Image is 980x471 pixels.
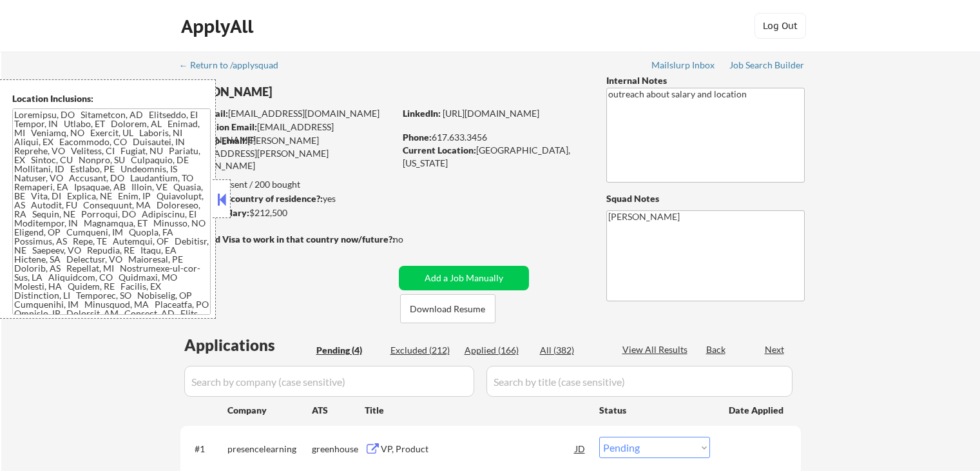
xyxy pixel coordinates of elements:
[180,84,445,100] div: [PERSON_NAME]
[403,144,585,169] div: [GEOGRAPHIC_DATA], [US_STATE]
[729,404,785,417] div: Date Applied
[180,234,395,245] strong: Will need Visa to work in that country now/future?:
[381,443,575,456] div: VP, Product
[540,344,604,357] div: All (382)
[179,61,291,70] div: ← Return to /applysquad
[486,366,793,397] input: Search by title (case sensitive)
[399,266,529,290] button: Add a Job Manually
[606,74,805,87] div: Internal Notes
[443,108,539,119] a: [URL][DOMAIN_NAME]
[195,443,217,456] div: #1
[403,145,476,155] strong: Current Location:
[651,60,716,73] a: Mailslurp Inbox
[606,192,805,205] div: Squad Notes
[403,108,441,119] strong: LinkedIn:
[312,443,365,456] div: greenhouse
[765,343,785,356] div: Next
[179,60,291,73] a: ← Return to /applysquad
[651,61,716,70] div: Mailslurp Inbox
[184,366,474,397] input: Search by company (case sensitive)
[599,398,710,421] div: Status
[181,107,394,120] div: [EMAIL_ADDRESS][DOMAIN_NAME]
[729,61,805,70] div: Job Search Builder
[390,344,455,357] div: Excluded (212)
[403,132,432,143] strong: Phone:
[180,192,390,205] div: yes
[181,15,257,37] div: ApplyAll
[754,13,806,39] button: Log Out
[316,344,381,357] div: Pending (4)
[365,404,587,417] div: Title
[465,344,529,357] div: Applied (166)
[227,404,312,417] div: Company
[12,92,211,105] div: Location Inclusions:
[312,404,365,417] div: ATS
[706,343,727,356] div: Back
[227,443,312,456] div: presencelearning
[180,134,394,172] div: [PERSON_NAME][EMAIL_ADDRESS][PERSON_NAME][DOMAIN_NAME]
[181,121,394,146] div: [EMAIL_ADDRESS][DOMAIN_NAME]
[393,233,430,246] div: no
[180,178,394,191] div: 166 sent / 200 bought
[180,193,323,204] strong: Can work in country of residence?:
[574,437,587,460] div: JD
[184,337,312,353] div: Applications
[400,294,495,323] button: Download Resume
[729,60,805,73] a: Job Search Builder
[622,343,691,356] div: View All Results
[403,131,585,144] div: 617.633.3456
[180,206,394,219] div: $212,500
